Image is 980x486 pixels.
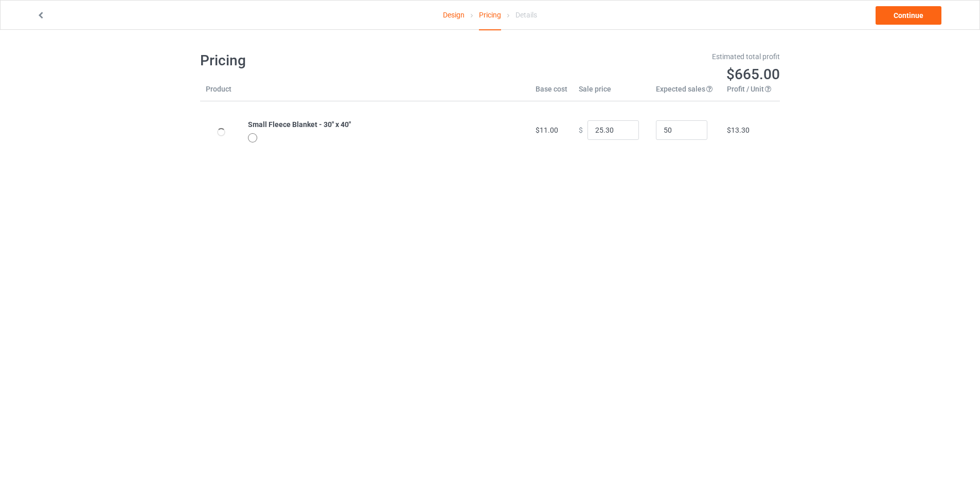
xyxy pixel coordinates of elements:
span: $665.00 [726,66,780,83]
th: Product [200,84,242,101]
span: $13.30 [727,126,750,134]
a: Design [443,1,465,29]
th: Profit / Unit [721,84,780,101]
th: Expected sales [650,84,721,101]
th: Base cost [530,84,573,101]
a: Continue [876,6,941,25]
div: Estimated total profit [497,51,780,62]
div: Pricing [479,1,501,30]
span: $ [579,126,583,134]
span: $11.00 [536,126,558,134]
b: Small Fleece Blanket - 30" x 40" [248,120,351,129]
th: Sale price [573,84,650,101]
h1: Pricing [200,51,483,70]
div: Details [515,1,537,29]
